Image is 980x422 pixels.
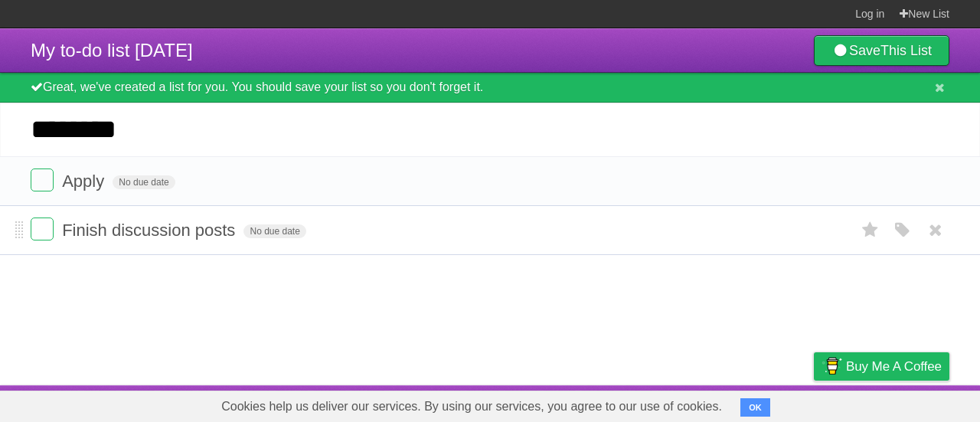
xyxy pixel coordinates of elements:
[243,224,305,238] span: No due date
[661,389,723,418] a: Developers
[31,40,193,61] span: My to-do list [DATE]
[206,391,737,422] span: Cookies help us deliver our services. By using our services, you agree to our use of cookies.
[740,398,770,417] button: OK
[846,353,942,380] span: Buy me a coffee
[856,218,885,243] label: Star task
[814,352,949,381] a: Buy me a coffee
[31,218,54,240] label: Done
[853,389,949,418] a: Suggest a feature
[113,175,175,189] span: No due date
[62,221,239,240] span: Finish discussion posts
[822,353,842,379] img: Buy me a coffee
[62,172,108,191] span: Apply
[794,389,834,418] a: Privacy
[814,35,949,66] a: SaveThis List
[880,43,932,58] b: This List
[610,389,642,418] a: About
[31,168,54,191] label: Done
[742,389,776,418] a: Terms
